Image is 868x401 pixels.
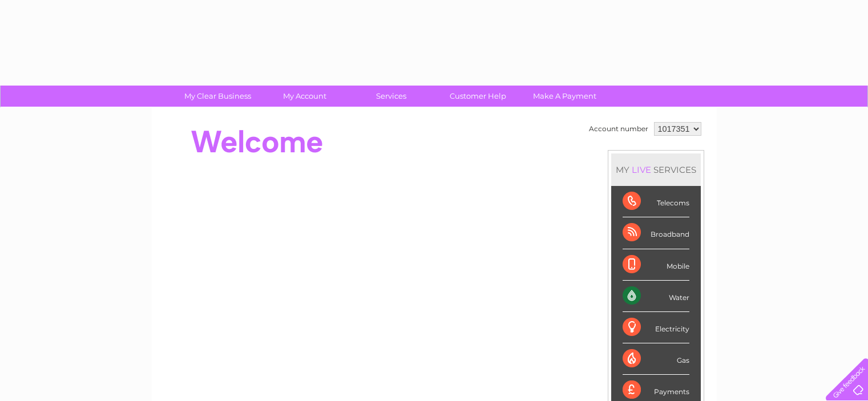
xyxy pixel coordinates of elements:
div: Water [623,281,689,312]
div: Broadband [623,217,689,249]
a: My Account [257,86,352,107]
a: Services [344,86,438,107]
div: LIVE [629,164,653,175]
div: Mobile [623,249,689,281]
a: My Clear Business [171,86,265,107]
td: Account number [586,119,651,139]
div: Telecoms [623,186,689,217]
div: Gas [623,343,689,375]
div: Electricity [623,312,689,343]
a: Customer Help [431,86,525,107]
div: MY SERVICES [611,153,701,186]
a: Make A Payment [518,86,612,107]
